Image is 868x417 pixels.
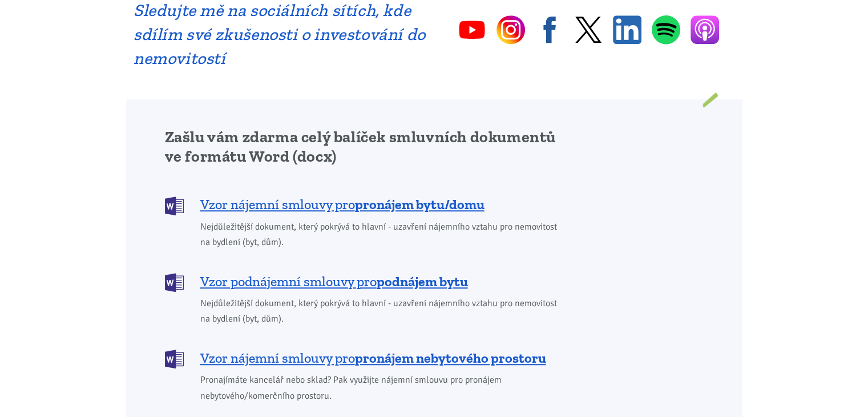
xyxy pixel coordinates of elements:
a: Linkedin [613,15,641,44]
a: YouTube [458,15,486,44]
span: Vzor podnájemní smlouvy pro [200,272,468,291]
span: Nejdůležitější dokument, který pokrývá to hlavní - uzavření nájemního vztahu pro nemovitost na by... [200,296,565,327]
span: Pronajímáte kancelář nebo sklad? Pak využijte nájemní smlouvu pro pronájem nebytového/komerčního ... [200,372,565,403]
a: Vzor nájemní smlouvy propronájem nebytového prostoru [165,348,565,367]
img: DOCX (Word) [165,197,184,215]
b: pronájem nebytového prostoru [355,350,546,366]
b: pronájem bytu/domu [355,196,485,212]
a: Vzor podnájemní smlouvy propodnájem bytu [165,272,565,291]
span: Nejdůležitější dokument, který pokrývá to hlavní - uzavření nájemního vztahu pro nemovitost na by... [200,219,565,250]
a: Twitter [574,15,603,44]
img: DOCX (Word) [165,273,184,292]
span: Vzor nájemní smlouvy pro [200,349,546,367]
img: DOCX (Word) [165,350,184,368]
a: Instagram [496,15,525,44]
a: Vzor nájemní smlouvy propronájem bytu/domu [165,195,565,214]
b: podnájem bytu [377,273,468,290]
h2: Zašlu vám zdarma celý balíček smluvních dokumentů ve formátu Word (docx) [165,127,565,166]
a: Spotify [652,15,680,45]
a: Facebook [535,15,564,44]
a: Apple Podcasts [691,15,719,44]
span: Vzor nájemní smlouvy pro [200,195,485,214]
